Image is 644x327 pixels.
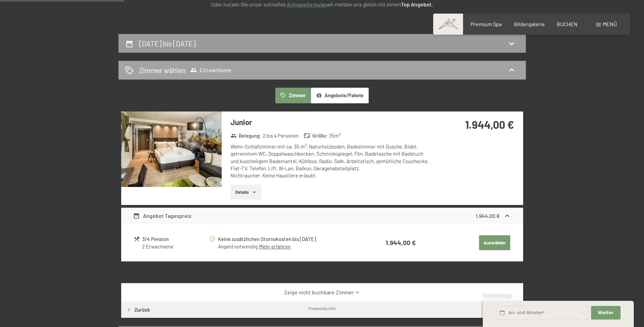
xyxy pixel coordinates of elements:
img: mss_renderimg.php [121,111,222,187]
a: BUCHEN [557,21,577,27]
div: Angebot Tagespreis [133,212,191,220]
span: Weiter [598,310,614,316]
strong: Größe : [304,132,328,139]
strong: 1.944,00 € [465,118,514,131]
button: Weiter [591,306,620,320]
a: Anfrageformular [287,1,327,7]
a: Bildergalerie [514,21,545,27]
a: Premium Spa [471,21,502,27]
div: 3/4 Pension [142,235,208,243]
h3: Junior [231,117,433,127]
strong: Top Angebot. [401,1,433,7]
h2: [DATE] bis [DATE] [139,39,196,48]
span: Menü [603,21,617,27]
span: 2 bis 4 Personen [263,132,299,139]
button: Zimmer [275,88,311,103]
a: Zeige nicht buchbare Zimmer [133,289,511,296]
span: 2 Erwachsene [190,67,231,73]
div: 2 Erwachsene [142,243,208,250]
span: 35 m² [329,132,341,139]
strong: 1.944,00 € [386,239,416,246]
strong: Belegung : [231,132,261,139]
div: Keine zusätzlichen Stornokosten bis [DATE] [218,235,359,243]
h2: Zimmer wählen [139,65,186,75]
div: Angebot Tagespreis1.944,00 € [121,208,523,224]
button: Details [231,185,261,200]
div: Powered by HGV [309,306,336,311]
strong: 1.944,00 € [476,212,500,219]
button: Auswählen [479,235,510,250]
button: Zurück [121,302,155,318]
div: Angeld notwendig. [218,243,359,250]
span: Schnellanfrage [483,293,512,298]
a: Mehr erfahren [259,243,291,249]
button: Angebote/Pakete [311,88,369,103]
div: Wohn-Schlafzimmer mit ca. 35 m², Naturholzboden, Badezimmer mit Dusche, Bidet, getrenntem WC, Dop... [231,143,433,179]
